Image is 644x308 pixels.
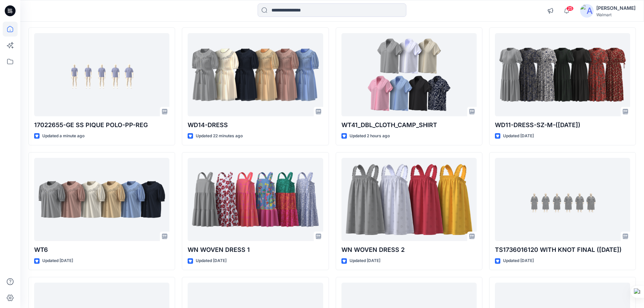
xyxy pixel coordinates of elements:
p: WT6 [34,245,169,255]
p: Updated a minute ago [42,133,85,140]
div: [PERSON_NAME] [596,4,636,12]
p: Updated [DATE] [350,257,380,264]
a: WT6 [34,158,169,241]
p: WD14-DRESS [188,120,323,130]
p: 17022655-GE SS PIQUE POLO-PP-REG [34,120,169,130]
p: Updated 22 minutes ago [196,133,243,140]
p: Updated 2 hours ago [350,133,390,140]
p: TS1736016120 WITH KNOT FINAL ([DATE]) [495,245,630,255]
p: WT41_DBL_CLOTH_CAMP_SHIRT [341,120,477,130]
p: WN WOVEN DRESS 2 [341,245,477,255]
p: WN WOVEN DRESS 1 [188,245,323,255]
a: 17022655-GE SS PIQUE POLO-PP-REG [34,33,169,117]
a: WN WOVEN DRESS 1 [188,158,323,241]
p: Updated [DATE] [42,257,73,264]
a: WD14-DRESS [188,33,323,117]
a: WN WOVEN DRESS 2 [341,158,477,241]
p: Updated [DATE] [503,257,534,264]
img: avatar [580,4,594,18]
p: Updated [DATE] [503,133,534,140]
a: WT41_DBL_CLOTH_CAMP_SHIRT [341,33,477,117]
div: Walmart [596,12,636,17]
span: 25 [566,6,574,11]
a: WD11-DRESS-SZ-M-(24-07-25) [495,33,630,117]
a: TS1736016120 WITH KNOT FINAL (26-07-25) [495,158,630,241]
p: WD11-DRESS-SZ-M-([DATE]) [495,120,630,130]
p: Updated [DATE] [196,257,226,264]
